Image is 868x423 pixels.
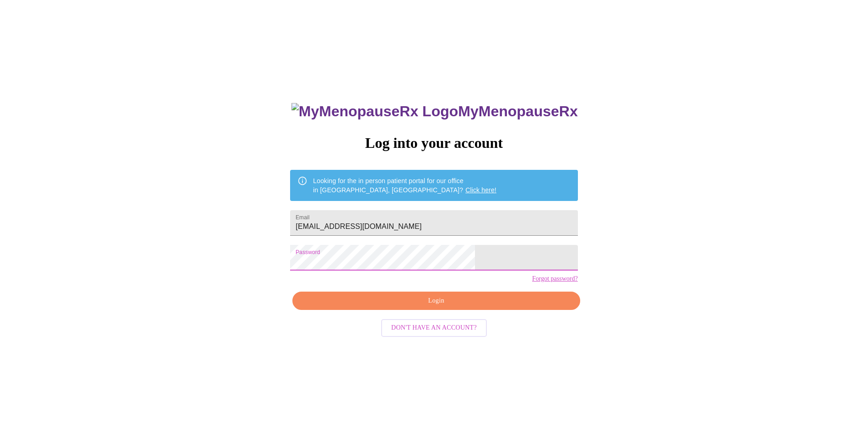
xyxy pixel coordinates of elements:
button: Don't have an account? [381,319,487,337]
span: Login [303,295,569,307]
h3: Log into your account [290,135,577,152]
a: Click here! [465,186,496,194]
img: MyMenopauseRx Logo [291,103,458,120]
span: Don't have an account? [391,322,477,334]
a: Don't have an account? [379,323,489,331]
a: Forgot password? [532,275,578,282]
h3: MyMenopauseRx [291,103,578,120]
button: Login [292,292,580,310]
div: Looking for the in person patient portal for our office in [GEOGRAPHIC_DATA], [GEOGRAPHIC_DATA]? [313,173,496,198]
